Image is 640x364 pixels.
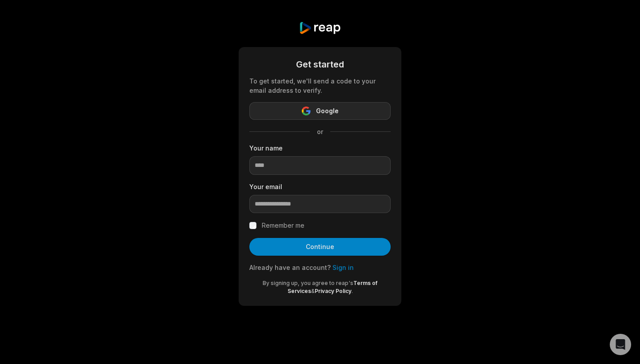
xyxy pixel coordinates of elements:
span: & [311,288,315,294]
img: reap [299,21,341,35]
label: Your email [249,182,391,191]
span: or [310,127,330,136]
button: Google [249,102,391,120]
a: Sign in [332,264,354,271]
label: Remember me [262,220,304,231]
span: Google [316,106,339,116]
div: Get started [249,58,391,71]
a: Privacy Policy [315,288,352,294]
span: . [352,288,353,294]
div: Open Intercom Messenger [610,334,631,355]
span: By signing up, you agree to reap's [263,280,353,286]
div: To get started, we'll send a code to your email address to verify. [249,76,391,95]
label: Your name [249,143,391,153]
span: Already have an account? [249,264,331,271]
button: Continue [249,238,391,256]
